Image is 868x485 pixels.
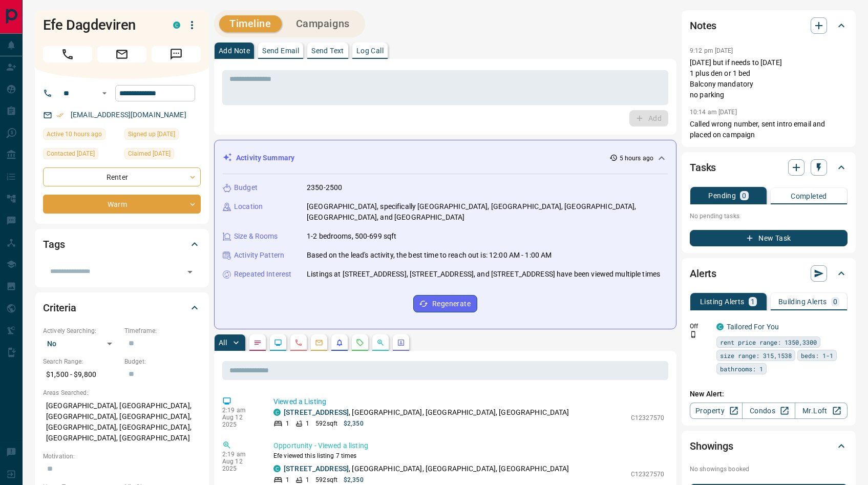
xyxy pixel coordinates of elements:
p: Activity Pattern [234,250,284,261]
h2: Alerts [690,265,716,282]
p: $1,500 - $9,800 [43,366,119,383]
p: Log Call [356,47,384,54]
div: Criteria [43,296,201,320]
p: No showings booked [690,465,848,474]
svg: Notes [253,339,262,347]
p: Location [234,201,263,212]
p: $2,350 [344,419,364,428]
p: 1-2 bedrooms, 500-699 sqft [307,231,396,242]
div: No [43,335,119,352]
div: condos.ca [273,409,281,416]
p: Aug 12 2025 [222,458,258,472]
h2: Notes [690,17,716,34]
button: Regenerate [413,295,477,312]
p: 592 sqft [315,475,337,484]
span: bathrooms: 1 [720,364,763,374]
p: 10:14 am [DATE] [690,109,737,116]
span: size range: 315,1538 [720,350,792,361]
p: Search Range: [43,357,119,366]
a: Mr.Loft [795,403,848,419]
p: Areas Searched: [43,388,201,397]
p: , [GEOGRAPHIC_DATA], [GEOGRAPHIC_DATA], [GEOGRAPHIC_DATA] [284,463,569,474]
p: Timeframe: [124,326,201,335]
p: Motivation: [43,452,201,461]
h2: Tags [43,236,65,252]
p: Based on the lead's activity, the best time to reach out is: 12:00 AM - 1:00 AM [307,250,552,261]
p: Repeated Interest [234,269,291,280]
div: Mon Jun 02 2025 [43,148,119,162]
svg: Listing Alerts [335,339,344,347]
span: Contacted [DATE] [47,149,95,159]
p: 5 hours ago [620,154,653,163]
span: Signed up [DATE] [128,129,175,139]
div: Tasks [690,155,848,180]
p: Send Email [262,47,299,54]
a: Tailored For You [727,323,779,331]
span: Email [97,46,146,62]
svg: Calls [294,339,303,347]
a: [EMAIL_ADDRESS][DOMAIN_NAME] [71,111,186,119]
span: Call [43,46,92,62]
a: Property [690,403,743,419]
button: Open [98,87,111,99]
a: [STREET_ADDRESS] [284,465,349,473]
h2: Tasks [690,159,716,176]
p: Viewed a Listing [273,396,664,407]
div: Fri May 30 2025 [124,148,201,162]
div: condos.ca [273,465,281,472]
p: 1 [286,475,289,484]
p: New Alert: [690,389,848,399]
div: condos.ca [716,323,724,330]
p: Pending [708,192,736,199]
h2: Showings [690,438,733,454]
p: Aug 12 2025 [222,414,258,428]
div: Notes [690,13,848,38]
span: Active 10 hours ago [47,129,102,139]
button: Open [183,265,197,279]
p: 0 [742,192,746,199]
button: Timeline [219,15,282,32]
p: Activity Summary [236,153,294,163]
p: , [GEOGRAPHIC_DATA], [GEOGRAPHIC_DATA], [GEOGRAPHIC_DATA] [284,407,569,418]
div: condos.ca [173,22,180,29]
p: Listing Alerts [700,298,745,305]
p: 1 [286,419,289,428]
span: Message [152,46,201,62]
div: Renter [43,167,201,186]
svg: Agent Actions [397,339,405,347]
svg: Lead Browsing Activity [274,339,282,347]
div: Wed May 28 2025 [124,129,201,143]
p: 2350-2500 [307,182,342,193]
p: Listings at [STREET_ADDRESS], [STREET_ADDRESS], and [STREET_ADDRESS] have been viewed multiple times [307,269,660,280]
p: No pending tasks [690,208,848,224]
span: Claimed [DATE] [128,149,171,159]
p: Building Alerts [778,298,827,305]
p: All [219,339,227,346]
span: rent price range: 1350,3300 [720,337,817,347]
p: 1 [306,475,309,484]
span: beds: 1-1 [801,350,833,361]
p: 2:19 am [222,451,258,458]
a: Condos [742,403,795,419]
p: 2:19 am [222,407,258,414]
svg: Email Verified [56,112,63,119]
svg: Requests [356,339,364,347]
p: C12327570 [631,413,664,423]
p: Completed [791,193,827,200]
div: Activity Summary5 hours ago [223,149,668,167]
p: [DATE] but if needs to [DATE] 1 plus den or 1 bed Balcony mandatory no parking [690,57,848,100]
p: Add Note [219,47,250,54]
p: Called wrong number, sent intro email and placed on campaign [690,119,848,140]
svg: Emails [315,339,323,347]
p: Send Text [311,47,344,54]
svg: Push Notification Only [690,331,697,338]
div: Warm [43,195,201,214]
p: Efe viewed this listing 7 times [273,451,664,460]
p: 0 [833,298,837,305]
p: Budget: [124,357,201,366]
p: 9:12 pm [DATE] [690,47,733,54]
p: Opportunity - Viewed a listing [273,440,664,451]
p: 592 sqft [315,419,337,428]
p: Actively Searching: [43,326,119,335]
p: [GEOGRAPHIC_DATA], [GEOGRAPHIC_DATA], [GEOGRAPHIC_DATA], [GEOGRAPHIC_DATA], [GEOGRAPHIC_DATA], [G... [43,397,201,447]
